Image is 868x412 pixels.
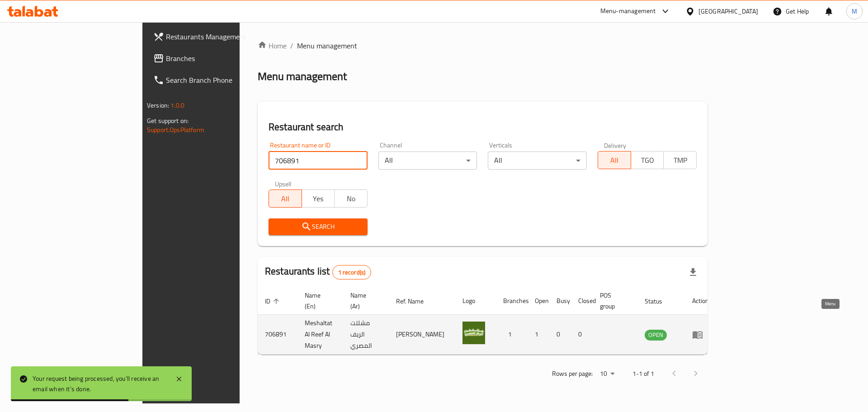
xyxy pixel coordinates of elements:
td: Meshaltat Al Reef Al Masry [297,315,343,355]
h2: Restaurant search [269,120,697,134]
button: TGO [631,151,664,169]
span: Version: [147,99,169,111]
span: POS group [600,290,627,312]
button: Search [269,218,368,235]
label: Upsell [275,180,292,187]
p: 1-1 of 1 [632,368,654,379]
label: Delivery [604,142,627,148]
div: Menu-management [600,6,656,17]
p: Rows per page: [552,368,593,379]
span: Status [645,296,674,307]
a: Search Branch Phone [146,69,288,91]
span: Name (En) [305,290,332,312]
td: مشلتت الريف المصري [343,315,389,355]
a: Restaurants Management [146,26,288,47]
span: OPEN [645,330,667,340]
span: Yes [306,192,331,205]
span: ID [265,296,282,307]
span: Branches [166,53,280,64]
th: Busy [549,287,571,315]
th: Closed [571,287,593,315]
th: Open [528,287,549,315]
span: Ref. Name [396,296,435,307]
span: 1.0.0 [170,99,184,111]
span: All [273,192,298,205]
div: Total records count [332,265,372,279]
table: enhanced table [258,287,716,355]
div: All [378,152,477,170]
li: / [290,40,293,51]
div: Rows per page: [596,367,618,381]
div: Your request being processed, you’ll receive an email when it’s done. [33,374,166,394]
th: Action [685,287,716,315]
span: All [602,154,627,167]
td: 0 [549,315,571,355]
button: All [598,151,631,169]
td: 0 [571,315,593,355]
td: [PERSON_NAME] [389,315,455,355]
span: TMP [667,154,693,167]
span: 1 record(s) [333,268,371,277]
div: [GEOGRAPHIC_DATA] [698,6,758,16]
span: Search Branch Phone [166,75,280,85]
span: Name (Ar) [350,290,378,312]
td: 1 [528,315,549,355]
a: Support.OpsPlatform [147,124,204,136]
span: Menu management [297,40,357,51]
button: Yes [302,189,335,208]
span: Restaurants Management [166,31,280,42]
span: No [338,192,364,205]
button: TMP [663,151,697,169]
span: Search [276,221,360,232]
span: M [852,6,857,16]
img: Meshaltat Al Reef Al Masry [462,322,485,344]
nav: breadcrumb [258,40,708,51]
button: No [334,189,368,208]
div: Export file [682,261,704,283]
a: Branches [146,47,288,69]
span: TGO [635,154,660,167]
div: All [488,152,587,170]
th: Logo [455,287,496,315]
span: Get support on: [147,115,189,127]
h2: Menu management [258,69,347,84]
h2: Restaurants list [265,265,371,279]
div: OPEN [645,330,667,341]
input: Search for restaurant name or ID.. [269,152,368,170]
th: Branches [496,287,528,315]
button: All [269,189,302,208]
td: 1 [496,315,528,355]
